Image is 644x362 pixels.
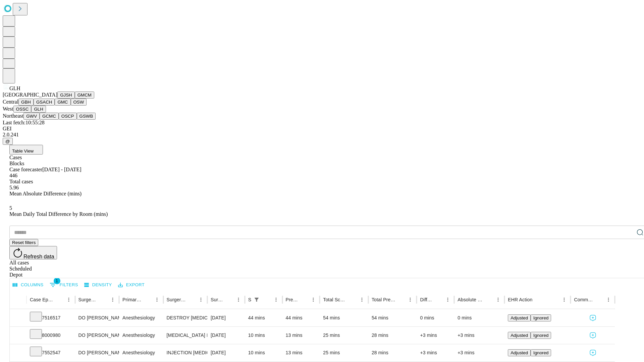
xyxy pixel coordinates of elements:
div: 13 mins [286,344,317,361]
span: Ignored [533,333,548,338]
button: OSSC [13,106,32,113]
div: 8000980 [30,327,72,344]
div: 10 mins [248,344,279,361]
button: Sort [533,295,542,304]
div: +3 mins [458,344,501,361]
button: Show filters [48,280,80,290]
span: 5.96 [9,185,19,190]
span: Case forecaster [9,167,42,172]
button: Refresh data [9,246,57,259]
button: Sort [143,295,152,304]
button: GWV [23,113,40,120]
div: 44 mins [248,309,279,326]
span: GLH [9,85,20,91]
button: Export [116,280,146,290]
div: Surgery Name [167,297,186,302]
div: Surgeon Name [78,297,98,302]
div: 44 mins [286,309,317,326]
button: Show filters [252,295,261,304]
div: Total Scheduled Duration [323,297,347,302]
div: [MEDICAL_DATA] INTERMEDIATE [GEOGRAPHIC_DATA] [167,327,204,344]
div: Anesthesiology [122,344,160,361]
div: Anesthesiology [122,309,160,326]
div: 54 mins [372,309,414,326]
div: 10 mins [248,327,279,344]
div: DESTROY [MEDICAL_DATA] SACRAL NERVE IMAGING SINGLE [167,309,204,326]
button: Sort [484,295,493,304]
button: Menu [309,295,318,304]
span: Central [3,99,18,105]
div: 25 mins [323,327,365,344]
div: 0 mins [420,309,451,326]
button: Sort [224,295,234,304]
button: Ignored [531,314,551,321]
button: Expand [13,330,23,342]
span: Mean Daily Total Difference by Room (mins) [9,211,108,217]
button: Adjusted [508,349,531,356]
span: Adjusted [511,350,528,355]
span: Adjusted [511,315,528,320]
button: Table View [9,145,43,155]
span: Ignored [533,350,548,355]
button: GSWB [77,113,96,120]
button: Menu [271,295,281,304]
button: Sort [262,295,271,304]
button: GMC [55,99,70,106]
div: 28 mins [372,344,414,361]
div: 54 mins [323,309,365,326]
div: +3 mins [420,327,451,344]
button: Menu [493,295,503,304]
button: Ignored [531,332,551,339]
button: Menu [152,295,162,304]
div: [DATE] [211,344,241,361]
button: Sort [594,295,604,304]
button: GCMC [40,113,59,120]
button: GLH [31,106,46,113]
span: 1 [54,278,60,284]
span: Mean Absolute Difference (mins) [9,191,82,196]
button: Menu [196,295,206,304]
button: Expand [13,312,23,324]
div: 25 mins [323,344,365,361]
div: Primary Service [122,297,142,302]
div: Absolute Difference [458,297,483,302]
span: [DATE] - [DATE] [42,167,81,172]
div: DO [PERSON_NAME] [PERSON_NAME] [78,309,116,326]
button: Reset filters [9,239,38,246]
button: Menu [559,295,569,304]
div: DO [PERSON_NAME] [PERSON_NAME] [78,344,116,361]
button: Adjusted [508,314,531,321]
div: Total Predicted Duration [372,297,396,302]
button: OSW [71,99,87,106]
button: GBH [18,99,34,106]
div: Comments [574,297,593,302]
div: 7516517 [30,309,72,326]
button: GMCM [75,92,94,99]
button: GJSH [57,92,75,99]
div: Scheduled In Room Duration [248,297,251,302]
span: Northeast [3,113,23,119]
button: Select columns [11,280,45,290]
button: Adjusted [508,332,531,339]
div: EHR Action [508,297,532,302]
span: [GEOGRAPHIC_DATA] [3,92,57,98]
button: Sort [55,295,64,304]
span: Total cases [9,179,33,184]
div: 0 mins [458,309,501,326]
button: OSCP [59,113,77,120]
button: Sort [434,295,443,304]
button: Ignored [531,349,551,356]
button: Sort [99,295,108,304]
div: 13 mins [286,327,317,344]
div: +3 mins [420,344,451,361]
span: 446 [9,173,17,178]
button: Menu [234,295,243,304]
div: 2.0.241 [3,132,641,138]
span: Adjusted [511,333,528,338]
button: Menu [604,295,613,304]
button: Density [83,280,114,290]
div: Anesthesiology [122,327,160,344]
div: Difference [420,297,433,302]
div: DO [PERSON_NAME] [PERSON_NAME] [78,327,116,344]
button: Sort [396,295,406,304]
